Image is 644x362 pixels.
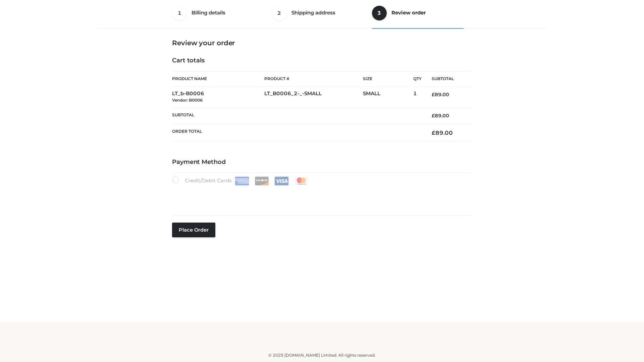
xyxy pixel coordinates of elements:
th: Subtotal [422,71,472,86]
th: Size [363,71,410,86]
h4: Cart totals [172,57,472,64]
h4: Payment Method [172,159,472,166]
img: Mastercard [294,177,309,185]
td: 1 [413,86,422,108]
th: Product Name [172,71,264,86]
span: £ [432,129,435,136]
button: Place order [172,223,215,237]
img: Visa [274,177,289,185]
bdi: 89.00 [432,129,453,136]
td: LT_B0006_2-_-SMALL [264,86,363,108]
h3: Review your order [172,39,472,47]
iframe: Secure payment input frame [171,184,471,208]
span: £ [432,92,435,98]
div: © 2025 [DOMAIN_NAME] Limited. All rights reserved. [100,352,544,359]
th: Product # [264,71,363,86]
span: £ [432,113,435,119]
label: Credit/Debit Cards [172,176,309,185]
img: Discover [255,177,269,185]
img: Amex [235,177,249,185]
th: Qty [413,71,422,86]
td: LT_b-B0006 [172,86,264,108]
bdi: 89.00 [432,92,449,98]
td: SMALL [363,86,413,108]
th: Subtotal [172,107,422,124]
th: Order Total [172,124,422,142]
small: Vendor: B0006 [172,98,203,103]
bdi: 89.00 [432,113,449,119]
